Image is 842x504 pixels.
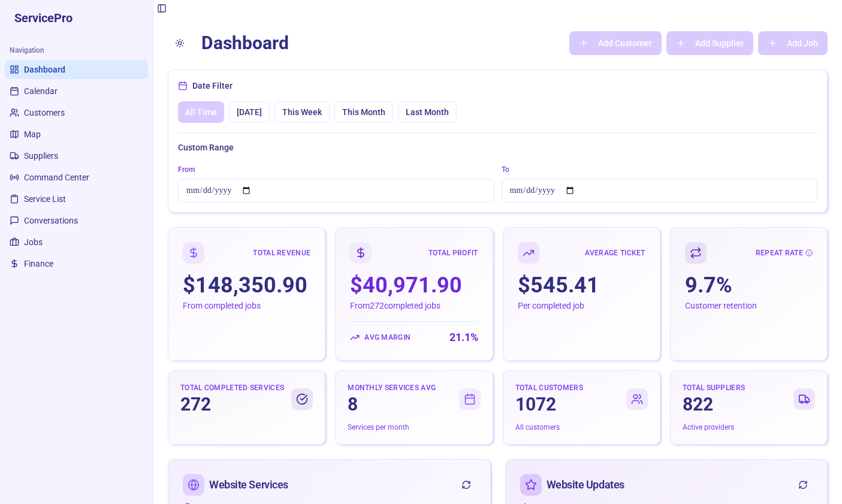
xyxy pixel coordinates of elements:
[5,233,148,252] a: Jobs
[364,333,411,342] span: Avg Margin
[178,101,224,123] button: All Time
[5,168,148,187] a: Command Center
[585,248,645,258] p: Average Ticket
[502,165,509,174] label: To
[5,125,148,144] a: Map
[24,85,58,97] span: Calendar
[180,394,284,415] div: 272
[398,101,457,123] button: Last Month
[5,60,148,79] a: Dashboard
[518,273,645,297] div: $ 545.41
[515,394,584,415] div: 1072
[24,128,41,140] span: Map
[685,273,813,297] div: 9.7 %
[666,31,753,55] button: Add Supplier
[24,215,78,227] span: Conversations
[14,10,138,26] h1: ServicePro
[683,394,746,415] div: 822
[24,236,43,248] span: Jobs
[24,64,65,76] span: Dashboard
[24,193,66,205] span: Service List
[183,273,310,297] div: $ 148,350.90
[5,82,148,101] a: Calendar
[24,150,58,162] span: Suppliers
[683,422,815,432] p: Active providers
[274,101,330,123] button: This Week
[5,211,148,230] a: Conversations
[229,101,270,123] button: [DATE]
[569,31,662,55] button: Add Customer
[457,475,476,494] button: Refresh data
[350,300,478,312] p: From 272 completed job s
[348,422,480,432] p: Services per month
[178,165,195,174] label: From
[350,273,478,297] div: $ 40,971.90
[685,300,813,312] p: Customer retention
[209,476,288,493] div: Website Services
[756,248,803,258] p: Repeat Rate
[192,80,233,92] span: Date Filter
[428,248,478,258] p: Total Profit
[515,422,648,432] p: All customers
[180,383,284,393] p: Total Completed Services
[24,258,53,270] span: Finance
[201,32,289,54] h1: Dashboard
[758,31,828,55] button: Add Job
[515,383,584,393] p: Total Customers
[253,248,310,258] p: Total Revenue
[334,101,393,123] button: This Month
[5,189,148,209] a: Service List
[24,107,65,119] span: Customers
[178,143,234,152] label: Custom Range
[5,254,148,273] a: Finance
[793,475,813,494] button: Refresh data
[547,476,624,493] div: Website Updates
[348,383,436,393] p: Monthly Services Avg
[449,329,478,346] span: 21.1 %
[348,394,436,415] div: 8
[5,41,148,60] div: Navigation
[5,146,148,165] a: Suppliers
[24,171,89,183] span: Command Center
[518,300,645,312] p: Per completed job
[5,103,148,122] a: Customers
[683,383,746,393] p: Total Suppliers
[183,300,310,312] p: From completed jobs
